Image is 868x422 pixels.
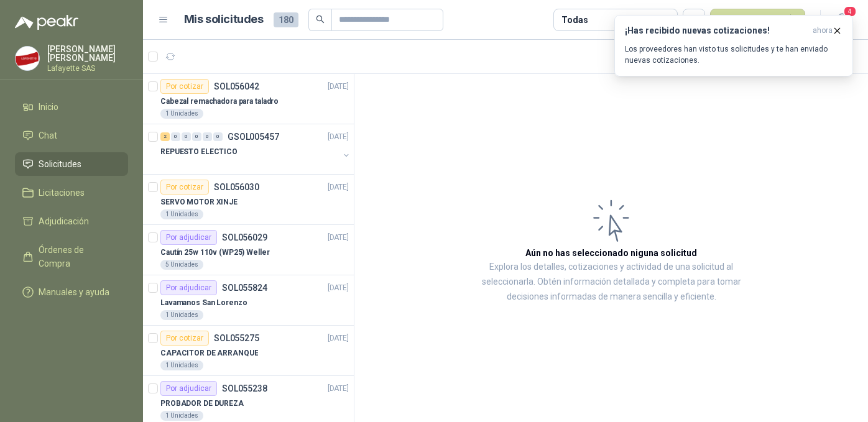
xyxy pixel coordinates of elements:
p: REPUESTO ELECTICO [160,146,238,158]
h1: Mis solicitudes [184,11,264,29]
span: 4 [843,6,857,17]
p: SOL055238 [222,384,267,393]
a: Por adjudicarSOL056029[DATE] Cautín 25w 110v (WP25) Weller5 Unidades [143,225,354,275]
div: Por adjudicar [160,230,217,245]
div: 1 Unidades [160,209,203,219]
p: Explora los detalles, cotizaciones y actividad de una solicitud al seleccionarla. Obtén informaci... [479,260,744,305]
button: 4 [831,9,853,31]
p: [PERSON_NAME] [PERSON_NAME] [47,45,128,62]
div: 0 [192,132,201,141]
button: ¡Has recibido nuevas cotizaciones!ahora Los proveedores han visto tus solicitudes y te han enviad... [614,15,853,76]
div: 1 Unidades [160,360,203,370]
p: CAPACITOR DE ARRANQUE [160,347,258,359]
a: Manuales y ayuda [15,280,128,304]
div: Por adjudicar [160,381,217,396]
p: Cautín 25w 110v (WP25) Weller [160,247,270,259]
h3: Aún no has seleccionado niguna solicitud [525,246,697,260]
a: Por cotizarSOL055275[DATE] CAPACITOR DE ARRANQUE1 Unidades [143,326,354,376]
p: SOL055275 [214,334,259,342]
a: Por adjudicarSOL055824[DATE] Lavamanos San Lorenzo1 Unidades [143,275,354,326]
span: Órdenes de Compra [39,243,116,270]
p: Los proveedores han visto tus solicitudes y te han enviado nuevas cotizaciones. [625,44,843,66]
p: SOL056042 [214,82,259,91]
a: Solicitudes [15,152,128,176]
span: search [316,15,325,24]
div: 1 Unidades [160,411,203,421]
a: Por cotizarSOL056030[DATE] SERVO MOTOR XINJE1 Unidades [143,175,354,225]
span: ahora [813,25,833,36]
div: Por cotizar [160,331,209,346]
div: Todas [561,13,588,27]
span: Solicitudes [39,157,81,171]
p: Lavamanos San Lorenzo [160,297,247,309]
a: 2 0 0 0 0 0 GSOL005457[DATE] REPUESTO ELECTICO [160,129,351,169]
p: GSOL005457 [228,132,279,141]
p: PROBADOR DE DUREZA [160,398,244,410]
div: 5 Unidades [160,260,203,270]
p: SOL056030 [214,183,259,191]
a: Adjudicación [15,209,128,233]
div: 0 [213,132,223,141]
p: [DATE] [328,81,349,93]
p: [DATE] [328,232,349,244]
a: Por cotizarSOL056042[DATE] Cabezal remachadora para taladro1 Unidades [143,74,354,124]
p: Cabezal remachadora para taladro [160,96,279,108]
div: Por cotizar [160,79,209,94]
div: 0 [182,132,191,141]
div: Por cotizar [160,180,209,195]
img: Logo peakr [15,15,78,30]
p: [DATE] [328,333,349,344]
span: Adjudicación [39,214,89,228]
a: Chat [15,124,128,147]
a: Inicio [15,95,128,119]
span: Manuales y ayuda [39,285,109,299]
p: [DATE] [328,181,349,193]
span: Inicio [39,100,58,114]
span: 180 [274,12,298,27]
a: Licitaciones [15,181,128,204]
p: SOL056029 [222,233,267,242]
div: 0 [203,132,212,141]
button: Nueva solicitud [710,9,805,31]
div: 2 [160,132,170,141]
div: 1 Unidades [160,109,203,119]
h3: ¡Has recibido nuevas cotizaciones! [625,25,808,36]
div: Por adjudicar [160,280,217,295]
a: Órdenes de Compra [15,238,128,275]
span: Chat [39,129,57,142]
p: SOL055824 [222,283,267,292]
p: Lafayette SAS [47,65,128,72]
p: SERVO MOTOR XINJE [160,196,238,208]
span: Licitaciones [39,186,85,200]
div: 0 [171,132,180,141]
p: [DATE] [328,282,349,294]
img: Company Logo [16,47,39,70]
p: [DATE] [328,383,349,395]
p: [DATE] [328,131,349,143]
div: 1 Unidades [160,310,203,320]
